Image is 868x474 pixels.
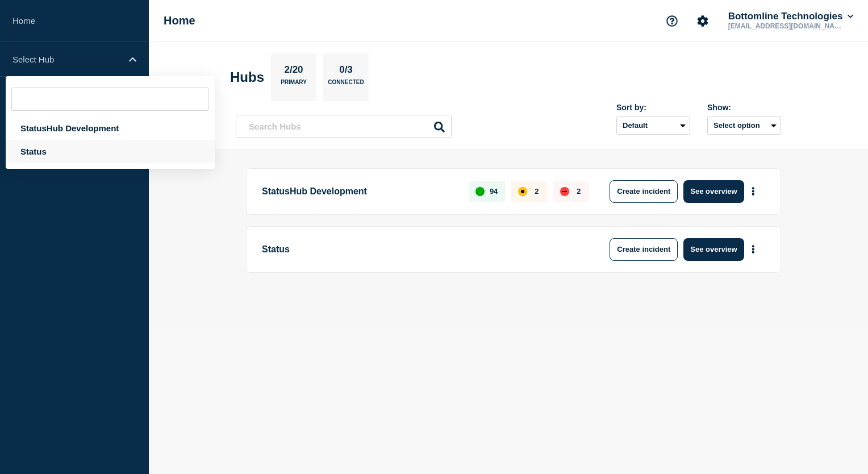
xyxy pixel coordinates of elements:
[535,187,539,196] p: 2
[6,117,215,140] div: StatusHub Development
[280,64,307,79] p: 2/20
[230,69,264,85] h2: Hubs
[616,103,690,112] div: Sort by:
[262,180,456,203] p: StatusHub Development
[236,115,452,138] input: Search Hubs
[281,79,307,91] p: Primary
[560,187,569,196] div: down
[328,79,364,91] p: Connected
[6,140,215,163] div: Status
[335,64,357,79] p: 0/3
[746,181,761,202] button: More actions
[683,180,744,203] button: See overview
[577,187,581,196] p: 2
[726,11,856,22] button: Bottomline Technologies
[683,238,744,261] button: See overview
[691,9,715,33] button: Account settings
[746,239,761,260] button: More actions
[610,238,678,261] button: Create incident
[707,103,781,112] div: Show:
[490,187,498,196] p: 94
[12,55,122,64] p: Select Hub
[616,117,690,135] select: Sort by
[262,238,576,261] p: Status
[726,22,844,30] p: [EMAIL_ADDRESS][DOMAIN_NAME]
[518,187,527,196] div: affected
[707,117,781,135] button: Select option
[660,9,684,33] button: Support
[164,14,195,27] h1: Home
[610,180,678,203] button: Create incident
[475,187,485,196] div: up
